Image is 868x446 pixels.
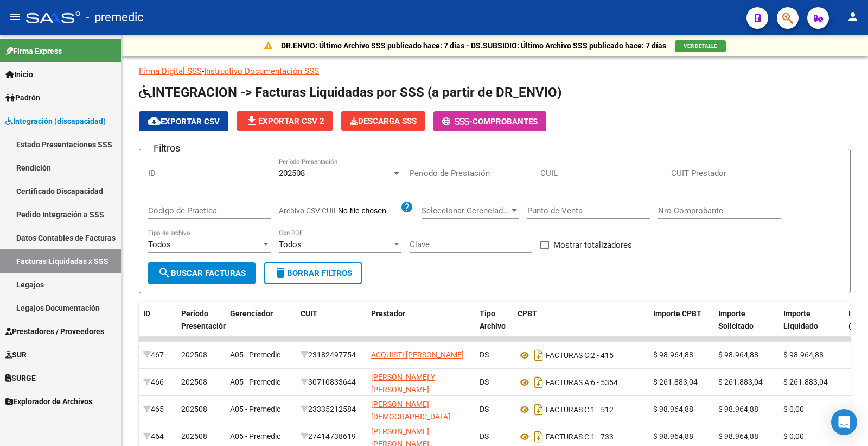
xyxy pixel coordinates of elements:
[230,309,273,318] span: Gerenciador
[301,430,362,443] div: 27414738619
[274,268,352,278] span: Borrar Filtros
[139,111,228,131] button: Exportar CSV
[532,428,546,445] i: Descargar documento
[204,66,319,76] a: Instructivo Documentación SSS
[783,350,824,359] span: $ 98.964,88
[148,240,171,249] span: Todos
[480,350,489,359] span: DS
[518,428,644,445] div: 1 - 733
[783,405,804,413] span: $ 0,00
[546,405,591,414] span: FACTURAS C:
[148,117,220,127] span: Exportar CSV
[831,409,857,435] div: Open Intercom Messenger
[181,309,227,330] span: Período Presentación
[230,378,280,386] span: A05 - Premedic
[148,115,161,128] mat-icon: cloud_download
[158,266,171,279] mat-icon: search
[139,85,561,100] span: INTEGRACION -> Facturas Liquidadas por SSS (a partir de DR_ENVIO)
[341,111,425,131] button: Descarga SSS
[5,325,104,337] span: Prestadores / Proveedores
[181,405,207,413] span: 202508
[230,350,280,359] span: A05 - Premedic
[5,349,27,361] span: SUR
[371,400,450,434] span: [PERSON_NAME][DEMOGRAPHIC_DATA] [PERSON_NAME]
[338,206,400,216] input: Archivo CSV CUIL
[532,374,546,391] i: Descargar documento
[422,206,509,216] span: Seleccionar Gerenciador
[181,378,207,386] span: 202508
[5,115,106,127] span: Integración (discapacidad)
[279,168,305,178] span: 202508
[473,117,538,127] span: Comprobantes
[279,240,302,249] span: Todos
[143,430,173,443] div: 464
[177,302,226,350] datatable-header-cell: Período Presentación
[653,350,693,359] span: $ 98.964,88
[480,378,489,386] span: DS
[139,302,177,350] datatable-header-cell: ID
[480,432,489,441] span: DS
[9,10,22,23] mat-icon: menu
[553,238,632,252] span: Mostrar totalizadores
[783,309,818,330] span: Importe Liquidado
[341,111,425,131] app-download-masive: Descarga masiva de comprobantes (adjuntos)
[148,262,256,284] button: Buscar Facturas
[181,432,207,441] span: 202508
[475,302,513,350] datatable-header-cell: Tipo Archivo
[5,68,33,80] span: Inicio
[371,309,405,318] span: Prestador
[264,262,362,284] button: Borrar Filtros
[86,5,144,29] span: - premedic
[148,141,186,156] h3: Filtros
[139,65,851,77] p: -
[143,403,173,416] div: 465
[245,114,258,127] mat-icon: file_download
[274,266,287,279] mat-icon: delete
[371,350,464,359] span: ACQUISTI [PERSON_NAME]
[718,350,758,359] span: $ 98.964,88
[649,302,714,350] datatable-header-cell: Importe CPBT
[181,350,207,359] span: 202508
[281,40,666,52] p: DR.ENVIO: Último Archivo SSS publicado hace: 7 días - DS.SUBSIDIO: Último Archivo SSS publicado h...
[546,432,591,441] span: FACTURAS C:
[653,432,693,441] span: $ 98.964,88
[783,378,828,386] span: $ 261.883,04
[301,349,362,361] div: 23182497754
[143,309,150,318] span: ID
[158,268,246,278] span: Buscar Facturas
[718,378,763,386] span: $ 261.883,04
[718,405,758,413] span: $ 98.964,88
[5,45,62,57] span: Firma Express
[301,376,362,388] div: 30710833644
[230,432,280,441] span: A05 - Premedic
[480,405,489,413] span: DS
[518,401,644,418] div: 1 - 512
[546,378,591,387] span: FACTURAS A:
[143,349,173,361] div: 467
[237,111,333,131] button: Exportar CSV 2
[532,401,546,418] i: Descargar documento
[5,372,36,384] span: SURGE
[301,309,317,318] span: CUIT
[518,374,644,391] div: 6 - 5354
[518,347,644,364] div: 2 - 415
[513,302,649,350] datatable-header-cell: CPBT
[684,43,717,49] span: VER DETALLE
[480,309,506,330] span: Tipo Archivo
[779,302,844,350] datatable-header-cell: Importe Liquidado
[442,117,473,127] span: -
[518,309,537,318] span: CPBT
[245,116,324,126] span: Exportar CSV 2
[546,351,591,360] span: FACTURAS C:
[143,376,173,388] div: 466
[296,302,367,350] datatable-header-cell: CUIT
[400,200,413,213] mat-icon: help
[675,40,726,52] button: VER DETALLE
[653,405,693,413] span: $ 98.964,88
[139,66,202,76] a: Firma Digital SSS
[301,403,362,416] div: 23335212584
[653,378,698,386] span: $ 261.883,04
[230,405,280,413] span: A05 - Premedic
[532,347,546,364] i: Descargar documento
[653,309,701,318] span: Importe CPBT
